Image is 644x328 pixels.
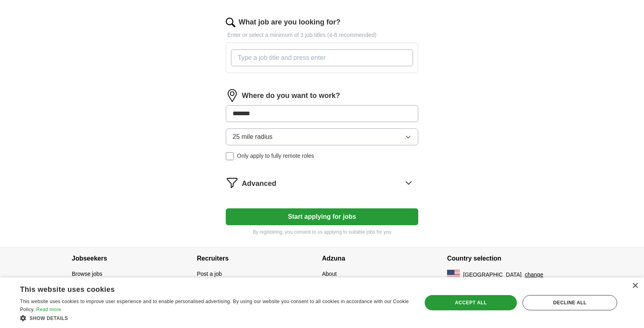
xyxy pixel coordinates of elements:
p: By registering, you consent to us applying to suitable jobs for you [226,228,418,236]
div: Decline all [522,295,617,310]
button: Start applying for jobs [226,208,418,225]
button: 25 mile radius [226,128,418,145]
input: Type a job title and press enter [231,49,413,66]
div: Accept all [425,295,517,310]
label: What job are you looking for? [239,17,340,28]
img: US flag [447,270,460,279]
p: Enter or select a minimum of 3 job titles (4-8 recommended) [226,31,418,39]
a: Read more, opens a new window [36,307,61,312]
button: change [525,271,543,279]
a: Post a job [197,271,222,277]
img: filter [226,176,239,189]
span: 25 mile radius [233,132,273,142]
img: search.png [226,18,235,27]
div: Close [632,283,638,289]
a: About [322,271,337,277]
span: Show details [30,316,68,321]
span: [GEOGRAPHIC_DATA] [463,271,522,279]
span: This website uses cookies to improve user experience and to enable personalised advertising. By u... [20,299,409,312]
input: Only apply to fully remote roles [226,152,234,160]
div: This website uses cookies [20,282,390,294]
img: location.png [226,89,239,102]
span: Only apply to fully remote roles [237,152,314,160]
span: Advanced [242,178,276,189]
div: Show details [20,314,410,322]
a: Browse jobs [72,271,102,277]
label: Where do you want to work? [242,90,340,101]
h4: Country selection [447,247,572,270]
